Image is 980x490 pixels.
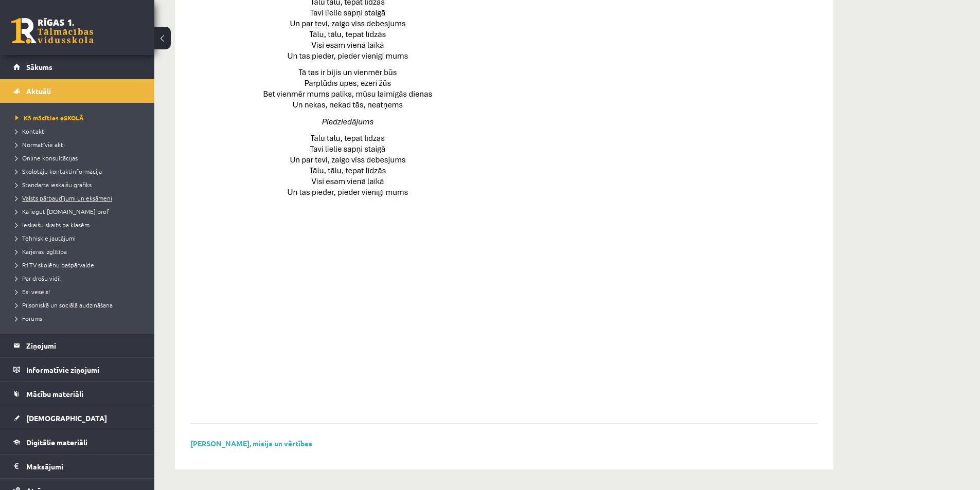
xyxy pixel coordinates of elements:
a: Tehniskie jautājumi [15,233,144,243]
span: Online konsultācijas [15,154,78,162]
span: Mācību materiāli [26,389,83,398]
a: Digitālie materiāli [13,430,141,454]
a: Kā mācīties eSKOLĀ [15,113,144,122]
span: Skolotāju kontaktinformācija [15,167,102,175]
span: Karjeras izglītība [15,247,67,256]
a: Rīgas 1. Tālmācības vidusskola [11,18,94,44]
span: Kā iegūt [DOMAIN_NAME] prof [15,207,109,215]
span: Esi vesels! [15,287,50,296]
span: Ieskaišu skaits pa klasēm [15,221,90,229]
legend: Maksājumi [26,455,141,478]
span: Pilsoniskā un sociālā audzināšana [15,301,113,309]
a: Par drošu vidi! [15,274,144,283]
a: Standarta ieskaišu grafiks [15,180,144,189]
span: Kā mācīties eSKOLĀ [15,114,84,122]
span: Standarta ieskaišu grafiks [15,180,92,189]
a: Forums [15,314,144,323]
a: Ieskaišu skaits pa klasēm [15,220,144,229]
a: Sākums [13,55,141,79]
a: Mācību materiāli [13,382,141,406]
a: Valsts pārbaudījumi un eksāmeni [15,193,144,203]
legend: Informatīvie ziņojumi [26,358,141,382]
span: R1TV skolēnu pašpārvalde [15,261,94,269]
span: Normatīvie akti [15,140,65,149]
a: Kā iegūt [DOMAIN_NAME] prof [15,207,144,216]
a: Esi vesels! [15,287,144,296]
a: R1TV skolēnu pašpārvalde [15,260,144,269]
legend: Ziņojumi [26,334,141,357]
span: Valsts pārbaudījumi un eksāmeni [15,194,112,202]
span: Forums [15,314,42,322]
a: Karjeras izglītība [15,247,144,256]
span: Sākums [26,62,52,71]
a: [PERSON_NAME], misija un vērtības [190,439,312,448]
a: Online konsultācijas [15,153,144,162]
a: Pilsoniskā un sociālā audzināšana [15,300,144,310]
span: Par drošu vidi! [15,274,61,282]
span: [DEMOGRAPHIC_DATA] [26,413,107,423]
span: Aktuāli [26,86,51,96]
a: Kontakti [15,126,144,136]
a: Ziņojumi [13,334,141,357]
span: Tehniskie jautājumi [15,234,76,242]
a: Skolotāju kontaktinformācija [15,167,144,176]
a: Maksājumi [13,455,141,478]
a: Normatīvie akti [15,140,144,149]
a: Aktuāli [13,79,141,103]
span: Digitālie materiāli [26,438,87,447]
a: [DEMOGRAPHIC_DATA] [13,406,141,430]
a: Informatīvie ziņojumi [13,358,141,382]
span: Kontakti [15,127,46,135]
